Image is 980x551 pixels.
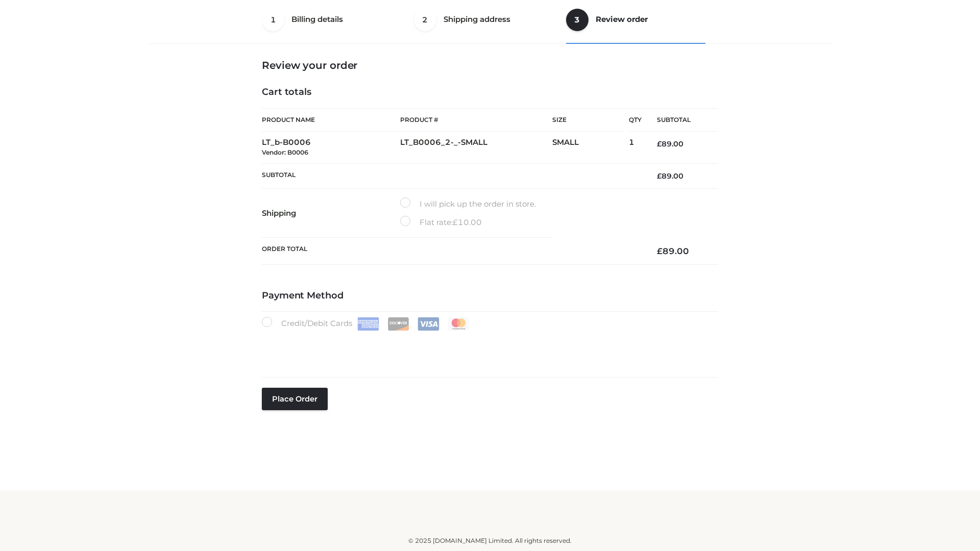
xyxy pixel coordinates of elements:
th: Order Total [262,238,642,265]
th: Subtotal [262,163,642,188]
label: Flat rate: [400,216,482,229]
td: LT_B0006_2-_-SMALL [400,132,552,164]
span: £ [453,217,458,227]
img: Mastercard [448,317,470,331]
img: Amex [357,317,379,331]
span: £ [657,171,661,181]
bdi: 89.00 [657,246,689,256]
bdi: 10.00 [453,217,482,227]
bdi: 89.00 [657,139,683,148]
th: Product Name [262,108,400,132]
th: Product # [400,108,552,132]
td: 1 [629,132,642,164]
td: SMALL [552,132,629,164]
label: Credit/Debit Cards [262,317,471,331]
img: Discover [387,317,409,331]
th: Qty [629,108,642,132]
td: LT_b-B0006 [262,132,400,164]
bdi: 89.00 [657,171,683,181]
span: £ [657,246,663,256]
th: Size [552,109,624,132]
small: Vendor: B0006 [262,148,308,156]
iframe: Secure payment input frame [260,329,716,366]
div: © 2025 [DOMAIN_NAME] Limited. All rights reserved. [152,536,828,546]
span: £ [657,139,661,148]
th: Subtotal [642,109,718,132]
label: I will pick up the order in store. [400,197,536,211]
img: Visa [418,317,439,331]
h3: Review your order [262,59,718,71]
h4: Payment Method [262,290,718,302]
h4: Cart totals [262,87,718,98]
th: Shipping [262,189,400,238]
button: Place order [262,388,328,410]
